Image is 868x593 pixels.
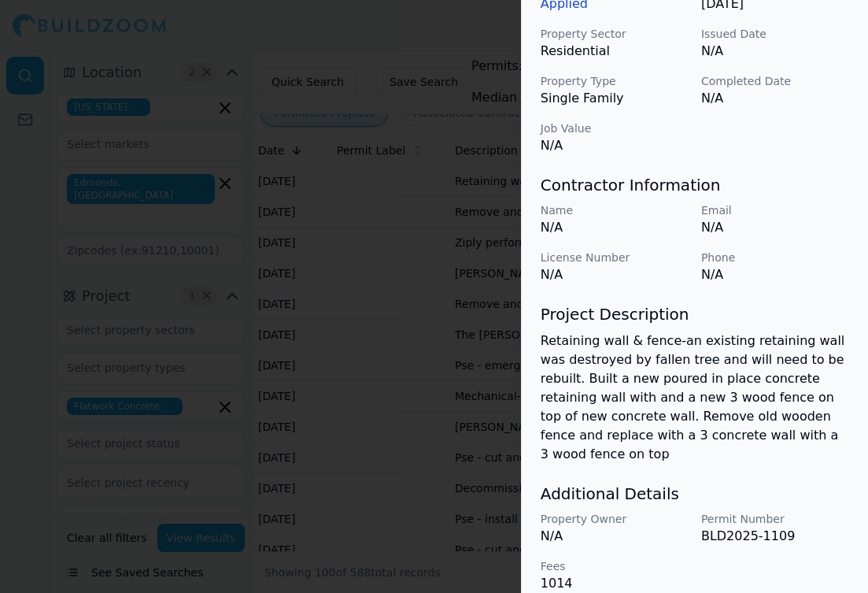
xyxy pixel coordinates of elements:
p: N/A [701,42,849,61]
p: N/A [541,527,689,546]
p: Email [701,202,849,218]
p: Completed Date [701,73,849,89]
p: Property Owner [541,511,689,527]
h3: Additional Details [541,483,849,505]
p: N/A [541,136,689,155]
h3: Project Description [541,303,849,325]
p: Fees [541,558,689,574]
p: Property Type [541,73,689,89]
p: Name [541,202,689,218]
p: N/A [701,218,849,237]
p: N/A [701,265,849,284]
p: Issued Date [701,26,849,42]
p: License Number [541,250,689,265]
p: Permit Number [701,511,849,527]
p: N/A [701,89,849,108]
p: Property Sector [541,26,689,42]
p: Residential [541,42,689,61]
p: Phone [701,250,849,265]
p: N/A [541,218,689,237]
p: Single Family [541,89,689,108]
p: 1014 [541,574,689,593]
p: Job Value [541,120,689,136]
p: N/A [541,265,689,284]
p: Retaining wall & fence-an existing retaining wall was destroyed by fallen tree and will need to b... [541,332,849,464]
p: BLD2025-1109 [701,527,849,546]
h3: Contractor Information [541,174,849,196]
